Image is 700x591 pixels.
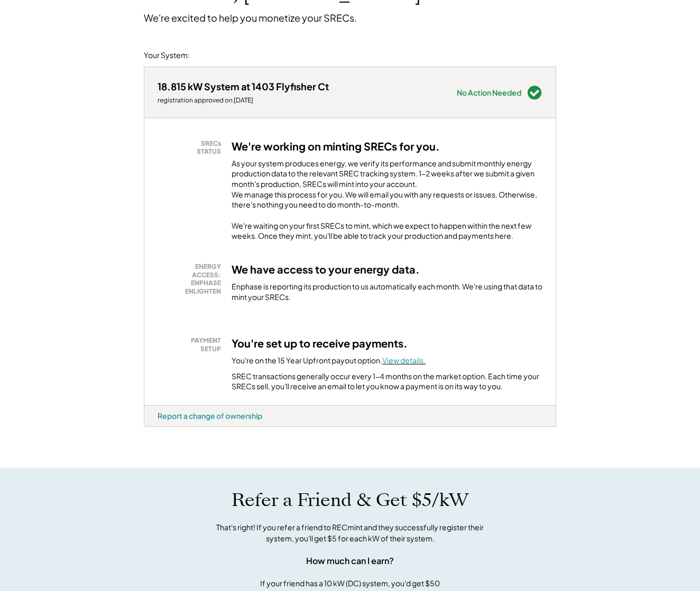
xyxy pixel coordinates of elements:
div: You're on the 15 Year Upfront payout option. [232,355,426,366]
div: As your system produces energy, we verify its performance and submit monthly energy production da... [232,158,542,215]
div: We're excited to help you monetize your SRECs. [144,12,357,24]
div: wa9t9i7w - VA Distributed [144,427,181,431]
div: Enphase is reporting its production to us automatically each month. We're using that data to mint... [232,282,542,302]
h3: We're working on minting SRECs for you. [232,139,440,153]
div: PAYMENT SETUP [163,336,221,353]
div: SREC transactions generally occur every 1-4 months on the market option. Each time your SRECs sel... [232,371,542,392]
a: View details. [382,355,426,365]
div: Your System: [144,50,190,61]
div: How much can I earn? [306,555,394,567]
div: That's right! If you refer a friend to RECmint and they successfully register their system, you'l... [205,522,495,544]
div: SRECs STATUS [163,139,221,156]
h3: We have access to your energy data. [232,262,420,276]
div: 18.815 kW System at 1403 Flyfisher Ct [158,80,329,92]
h1: Refer a Friend & Get $5/kW [232,489,468,511]
div: We're waiting on your first SRECs to mint, which we expect to happen within the next few weeks. O... [232,221,542,241]
div: No Action Needed [457,89,521,96]
h3: You're set up to receive payments. [232,336,408,350]
div: ENERGY ACCESS: ENPHASE ENLIGHTEN [163,262,221,295]
div: Report a change of ownership [158,411,262,420]
div: registration approved on [DATE] [158,96,329,105]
